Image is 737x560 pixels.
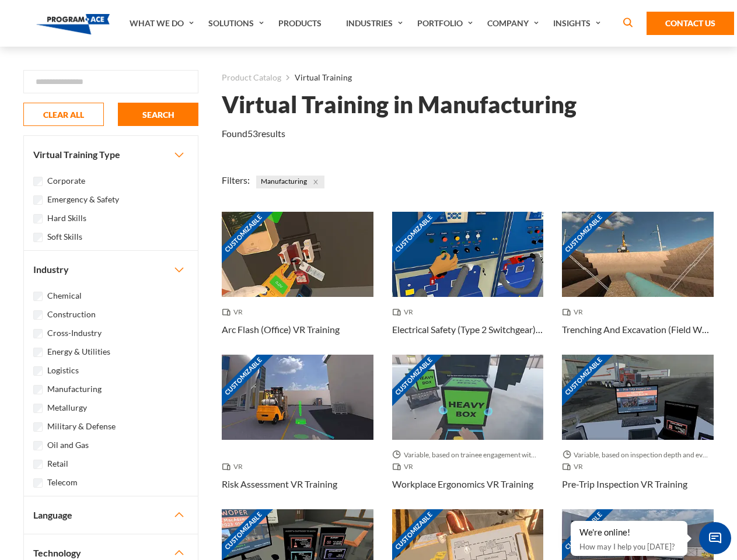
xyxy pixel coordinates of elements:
input: Construction [33,310,43,320]
input: Metallurgy [33,404,43,413]
nav: breadcrumb [222,70,714,85]
label: Hard Skills [47,212,86,225]
a: Customizable Thumbnail - Arc Flash (Office) VR Training VR Arc Flash (Office) VR Training [222,212,373,355]
input: Corporate [33,177,43,186]
label: Soft Skills [47,230,82,243]
h3: Pre-Trip Inspection VR Training [562,477,687,491]
a: Product Catalog [222,70,281,85]
a: Customizable Thumbnail - Electrical Safety (Type 2 Switchgear) VR Training VR Electrical Safety (... [392,212,544,355]
label: Cross-Industry [47,327,102,339]
p: How may I help you [DATE]? [579,540,679,554]
span: VR [222,306,247,318]
input: Soft Skills [33,233,43,242]
a: Customizable Thumbnail - Risk Assessment VR Training VR Risk Assessment VR Training [222,355,373,509]
button: Industry [24,251,198,288]
span: Chat Widget [699,522,731,554]
em: 53 [247,128,258,139]
input: Energy & Utilities [33,348,43,357]
label: Metallurgy [47,401,87,414]
span: Variable, based on trainee engagement with exercises. [392,449,544,461]
a: Customizable Thumbnail - Trenching And Excavation (Field Work) VR Training VR Trenching And Excav... [562,212,714,355]
label: Retail [47,457,68,470]
h3: Workplace Ergonomics VR Training [392,477,533,491]
h1: Virtual Training in Manufacturing [222,94,577,115]
label: Emergency & Safety [47,193,119,206]
a: Contact Us [647,12,734,35]
p: Found results [222,127,285,141]
button: CLEAR ALL [23,103,104,126]
h3: Arc Flash (Office) VR Training [222,323,340,337]
span: Filters: [222,174,250,185]
input: Hard Skills [33,214,43,223]
span: VR [392,306,418,318]
span: VR [392,461,418,473]
label: Construction [47,308,96,321]
label: Telecom [47,476,78,489]
label: Corporate [47,174,85,187]
a: Customizable Thumbnail - Pre-Trip Inspection VR Training Variable, based on inspection depth and ... [562,355,714,509]
li: Virtual Training [281,70,352,85]
span: Manufacturing [256,176,324,188]
input: Manufacturing [33,385,43,394]
label: Logistics [47,364,79,377]
span: VR [562,306,588,318]
h3: Risk Assessment VR Training [222,477,337,491]
input: Chemical [33,292,43,301]
label: Oil and Gas [47,439,89,452]
span: VR [222,461,247,473]
input: Cross-Industry [33,329,43,338]
button: Close [309,176,322,188]
label: Chemical [47,289,82,302]
label: Military & Defense [47,420,116,433]
span: Variable, based on inspection depth and event interaction. [562,449,714,461]
h3: Electrical Safety (Type 2 Switchgear) VR Training [392,323,544,337]
input: Logistics [33,366,43,376]
input: Emergency & Safety [33,195,43,205]
h3: Trenching And Excavation (Field Work) VR Training [562,323,714,337]
span: VR [562,461,588,473]
button: Language [24,496,198,534]
input: Military & Defense [33,422,43,432]
input: Telecom [33,478,43,488]
img: Program-Ace [36,14,110,34]
input: Retail [33,460,43,469]
label: Energy & Utilities [47,345,110,358]
button: Virtual Training Type [24,136,198,173]
div: We're online! [579,527,679,538]
input: Oil and Gas [33,441,43,450]
label: Manufacturing [47,383,102,395]
a: Customizable Thumbnail - Workplace Ergonomics VR Training Variable, based on trainee engagement w... [392,355,544,509]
